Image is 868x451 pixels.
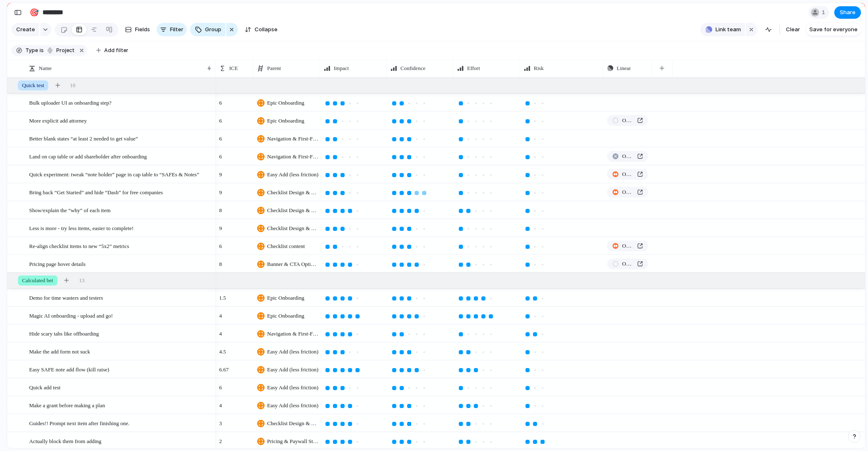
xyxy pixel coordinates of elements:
[267,117,304,125] span: Epic Onboarding
[79,276,85,285] span: 13
[267,348,318,356] span: Easy Add (less friction)
[622,170,634,178] span: Open in Linear
[216,289,229,302] span: 1.5
[216,148,225,161] span: 6
[122,23,153,36] button: Fields
[39,64,52,73] span: Name
[607,241,648,251] a: Open inLinear
[29,259,85,268] span: Pricing page hover details
[216,433,225,446] span: 2
[28,6,41,19] button: 🎯
[267,188,320,197] span: Checklist Design & Visibility
[267,437,320,446] span: Pricing & Paywall Strategy
[267,242,305,251] span: Checklist content
[216,130,225,143] span: 6
[267,383,318,392] span: Easy Add (less friction)
[216,238,225,251] span: 6
[607,169,648,180] a: Open inLinear
[229,64,238,73] span: ICE
[267,206,320,215] span: Checklist Design & Visibility
[607,258,648,269] a: Open inLinear
[29,98,111,107] span: Bulk uploader UI as onboarding step?
[700,23,745,36] button: Link team
[534,64,544,73] span: Risk
[400,64,425,73] span: Confidence
[29,169,199,179] span: Quick experiment: tweak “note holder” page in cap table to “SAFEs & Notes”
[38,46,45,55] button: is
[11,23,39,36] button: Create
[216,415,225,428] span: 3
[216,325,225,338] span: 4
[190,23,225,36] button: Group
[216,343,229,356] span: 4.5
[170,25,183,34] span: Filter
[617,64,631,73] span: Linear
[25,47,38,54] span: Type
[267,330,320,338] span: Navigation & First-Flow
[467,64,480,73] span: Effort
[216,166,225,179] span: 9
[216,256,225,268] span: 8
[622,260,634,268] span: Open in Linear
[45,46,76,55] button: project
[216,94,225,107] span: 6
[54,47,75,54] span: project
[267,64,281,73] span: Parent
[216,379,225,392] span: 6
[29,382,60,392] span: Quick add test
[22,276,53,285] span: Calculated bet
[29,400,105,410] span: Make a grant before making a plan
[267,153,320,161] span: Navigation & First-Flow
[834,6,861,19] button: Share
[29,205,110,215] span: Show/explain the “why” of each item
[267,260,320,268] span: Banner & CTA Optimisation
[822,8,828,17] span: 1
[216,112,225,125] span: 6
[29,293,103,302] span: Demo for time wasters and testers
[29,311,113,320] span: Magic AI onboarding - upload and go!
[91,45,133,56] button: Add filter
[241,23,281,36] button: Collapse
[267,135,320,143] span: Navigation & First-Flow
[622,116,634,125] span: Open in Linear
[216,220,225,233] span: 9
[607,151,648,162] a: Open inLinear
[22,81,44,90] span: Quick test
[267,401,318,410] span: Easy Add (less friction)
[29,418,130,428] span: Guides!! Prompt next item after finishing one.
[267,170,318,179] span: Easy Add (less friction)
[29,187,163,197] span: Bring back “Get Started” and hide “Dash” for free companies
[783,23,803,36] button: Clear
[29,133,138,143] span: Better blank states “at least 2 needed to get value”
[104,47,128,54] span: Add filter
[334,64,349,73] span: Impact
[840,8,855,17] span: Share
[216,184,225,197] span: 9
[216,361,232,374] span: 6.67
[607,115,648,126] a: Open inLinear
[809,25,858,34] span: Save for everyone
[29,223,134,233] span: Less is more - try less items, easier to complete!
[622,242,634,250] span: Open in Linear
[40,47,44,54] span: is
[607,187,648,198] a: Open inLinear
[267,366,318,374] span: Easy Add (less friction)
[216,307,225,320] span: 4
[267,99,304,107] span: Epic Onboarding
[715,25,741,34] span: Link team
[135,25,150,34] span: Fields
[216,202,225,215] span: 8
[30,7,39,18] div: 🎯
[29,151,147,161] span: Land on cap table or add shareholder after onboarding
[267,224,320,233] span: Checklist Design & Visibility
[29,241,129,251] span: Re-align checklist items to new “5x2” metrics
[622,188,634,196] span: Open in Linear
[786,25,800,34] span: Clear
[267,312,304,320] span: Epic Onboarding
[29,364,109,374] span: Easy SAFE note add flow (kill raise)
[16,25,35,34] span: Create
[29,115,87,125] span: More explicit add attorney
[216,397,225,410] span: 4
[267,294,304,302] span: Epic Onboarding
[205,25,221,34] span: Group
